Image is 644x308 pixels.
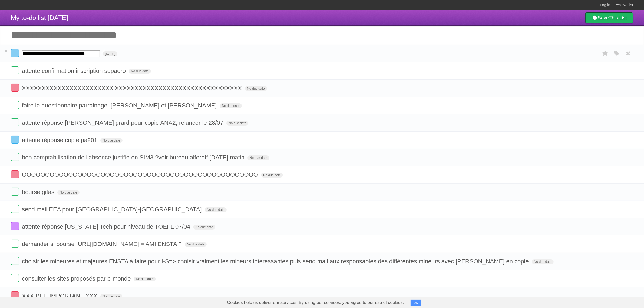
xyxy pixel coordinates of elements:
label: Done [11,274,19,282]
label: Done [11,84,19,92]
span: attente réponse [PERSON_NAME] grard pour copie ANA2, relancer le 28/07 [22,119,225,126]
label: Done [11,49,19,57]
label: Done [11,153,19,161]
label: Done [11,66,19,74]
label: Star task [600,49,610,58]
a: SaveThis List [585,12,633,23]
b: This List [609,15,627,21]
label: Done [11,240,19,248]
label: Done [11,222,19,230]
label: Done [11,205,19,213]
button: OK [411,300,421,306]
span: My to-do list [DATE] [11,14,68,21]
span: XXX PEU IMPORTANT XXX [22,293,99,299]
label: Done [11,291,19,300]
span: attente réponse copie pa201 [22,137,99,143]
label: Done [11,101,19,109]
span: No due date [226,121,248,126]
span: No due date [193,225,215,230]
span: attente réponse [US_STATE] Tech pour niveau de TOEFL 07/04 [22,223,191,230]
span: choisir les mineures et majeures ENSTA à faire pour I-S=> choisir vraiment les mineurs interessan... [22,258,530,265]
span: No due date [261,173,283,178]
span: bourse gifas [22,189,56,195]
span: No due date [57,190,79,195]
span: Cookies help us deliver our services. By using our services, you agree to our use of cookies. [222,297,409,308]
span: No due date [100,138,122,143]
span: No due date [185,242,207,247]
span: No due date [532,259,554,264]
label: Done [11,257,19,265]
span: No due date [129,69,151,74]
span: [DATE] [103,51,117,56]
label: Done [11,188,19,196]
span: consulter les sites proposés par b-monde [22,275,132,282]
span: faire le questionnaire parrainage, [PERSON_NAME] et [PERSON_NAME] [22,102,218,109]
label: Done [11,136,19,144]
span: No due date [134,277,156,281]
span: OOOOOOOOOOOOOOOOOOOOOOOOOOOOOOOOOOOOOOOOOOOOOOOOOOO [22,171,259,178]
span: attente confirmation inscription supaero [22,67,127,74]
span: No due date [100,294,122,299]
span: XXXXXXXXXXXXXXXXXXXXXXX XXXXXXXXXXXXXXXXXXXXXXXXXXXXXXXX [22,85,243,91]
span: No due date [245,86,267,91]
span: send mail EEA pour [GEOGRAPHIC_DATA]-[GEOGRAPHIC_DATA] [22,206,203,213]
span: No due date [247,155,269,160]
label: Done [11,170,19,178]
label: Done [11,118,19,126]
span: demander si bourse [URL][DOMAIN_NAME] = AMI ENSTA ? [22,241,183,247]
span: No due date [205,207,227,212]
span: No due date [220,103,242,108]
span: bon comptabilisation de l'absence justifié en SIM3 ?voir bureau alferoff [DATE] matin [22,154,246,161]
